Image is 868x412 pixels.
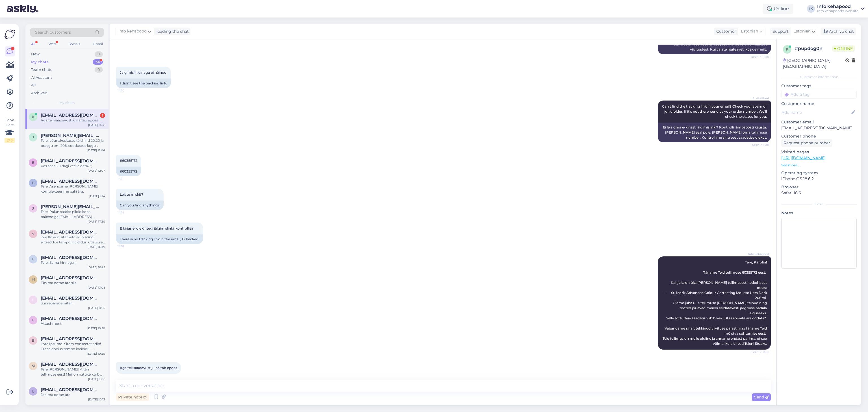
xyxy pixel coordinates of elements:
div: Tere [PERSON_NAME]! Aitäh tellimuse eest! Meil on natuke kurbi uudiseid – kahjuks on väga suur tõ... [41,367,105,377]
span: Info kehapood [748,252,769,256]
div: [DATE] 10:16 [88,377,105,381]
div: Web [47,40,57,48]
p: Notes [781,210,857,216]
span: J [32,135,34,139]
p: Visited pages [781,149,857,155]
span: K [32,115,34,119]
span: Jane.olgo@gmail.com [41,133,99,138]
span: Seen ✓ 14:10 [748,55,769,59]
span: Search customers [35,29,71,35]
span: Jälgimislinki nagu ei näinud [120,70,166,75]
div: Info kehapood [817,4,858,9]
span: l [32,389,34,393]
span: jane.pissarev@gmail.com [41,204,99,209]
div: AI Assistant [31,75,52,80]
div: [DATE] 16:49 [88,245,105,249]
div: Support [770,29,789,34]
a: [URL][DOMAIN_NAME] [781,155,826,160]
div: My chats [31,59,49,65]
div: [DATE] 9:14 [89,194,105,198]
div: All [31,82,36,88]
span: imbiuus@hotmail.com [41,296,99,301]
div: Email [92,40,104,48]
span: i [32,298,34,302]
span: Liis.tintso@gmail.com [41,255,99,260]
div: Ei leia oma e-kirjast jälgimislinki? Kontrolli rämpsposti kausta. [PERSON_NAME] seal pole, [PERSO... [658,123,771,142]
div: [GEOGRAPHIC_DATA], [GEOGRAPHIC_DATA] [783,58,845,69]
span: #60355172 [120,158,137,163]
div: New [31,51,40,57]
div: Extra [781,202,857,207]
span: b [32,181,34,185]
span: Tere, Karolin! Täname Teid tellimuse 60355172 eest. Kahjuks on üks [PERSON_NAME] tellimusest hetk... [663,260,768,346]
div: Suurepärane, aitäh. [41,301,105,306]
span: 14:14 [118,210,139,215]
span: My chats [59,100,75,105]
div: Tere! Sama hinnaga :) [41,260,105,265]
span: p [786,47,789,51]
span: Aga teil saadavust ju näitab epoes [120,366,177,370]
p: Customer phone [781,133,857,139]
div: Tere! Lõunakeskuses täishind 20.20 ja praegu on -20% soodustus kogu brändil Tuleb sama hinnaga, m... [41,138,105,148]
span: Can't find the tracking link in your email? Check your spam or junk folder. If it's not there, se... [662,104,768,119]
span: birnbaummerit98@gmail.com [41,179,99,184]
span: 14:11 [118,176,139,181]
div: [DATE] 16:45 [88,265,105,269]
div: [DATE] 10:50 [87,326,105,330]
div: 0 [95,51,103,57]
div: 1 [100,113,105,118]
img: Askly Logo [5,29,15,40]
div: Request phone number [781,139,832,147]
div: There is no tracking link in the email, I checked. [116,234,203,244]
div: leading the chat [154,29,189,34]
span: Estonian [793,28,811,34]
div: Private note [116,393,149,401]
p: Customer email [781,119,857,125]
div: I didn't see the tracking link. [116,79,171,88]
p: Safari 18.6 [781,190,857,196]
div: Tere! Asendame [PERSON_NAME] komplekteerime paki ära. [41,184,105,194]
div: [DATE] 13:04 [87,148,105,152]
span: M [32,277,35,282]
span: e [32,160,34,165]
div: Aga teil saadavust ju näitab epoes [41,118,105,123]
p: Customer tags [781,83,857,89]
div: Team chats [31,67,52,73]
p: Operating system [781,170,857,176]
div: Customer information [781,75,857,80]
input: Add a tag [781,90,857,99]
span: Leiate miskit? [120,192,143,197]
div: All [30,40,36,48]
span: ljudmila.ilves@gmail.com [41,316,99,321]
div: [DATE] 13:08 [88,285,105,290]
div: Online [763,4,793,14]
span: 14:16 [118,244,139,248]
span: AI Assistant [748,96,769,100]
input: Add name [782,109,850,115]
div: [DATE] 12:07 [88,169,105,173]
div: lore IPS-do sitametc adipiscing elitseddoe tempo incididun utlaboree dolor: magna://ali.enimadmin... [41,235,105,245]
div: 2 / 3 [5,138,15,143]
span: m [32,364,35,368]
p: See more ... [781,163,857,168]
span: marina.sat@mail.ee [41,362,99,367]
div: #60355172 [116,167,141,176]
span: birgit.pilve@gmail.com [41,336,99,341]
div: Archived [31,90,47,96]
div: Can you find anything? [116,200,164,210]
span: Malle.kiika@gmail.com [41,275,99,280]
div: Tere! Palun saatke pildid koos pakendiga [EMAIL_ADDRESS][DOMAIN_NAME]. Palume ka tellimuse numbri... [41,209,105,219]
span: l [32,318,34,322]
div: 0 [95,67,103,73]
div: Socials [68,40,81,48]
span: lairikikkas8@gmail.com [41,387,99,392]
div: Info kehapood's website [817,9,858,13]
div: [DATE] 11:05 [88,306,105,310]
span: b [32,338,34,343]
div: Kas saan kuidagi veel aidata? :) [41,164,105,169]
div: [DATE] 14:18 [88,123,105,127]
span: Karolin.pettai@gmail.com [41,113,99,118]
span: 14:18 [118,374,139,378]
span: E kirjas ei ole ühtegi jälgimislinki, kontrollisin [120,226,194,230]
span: virgeaug@gmail.com [41,230,99,235]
